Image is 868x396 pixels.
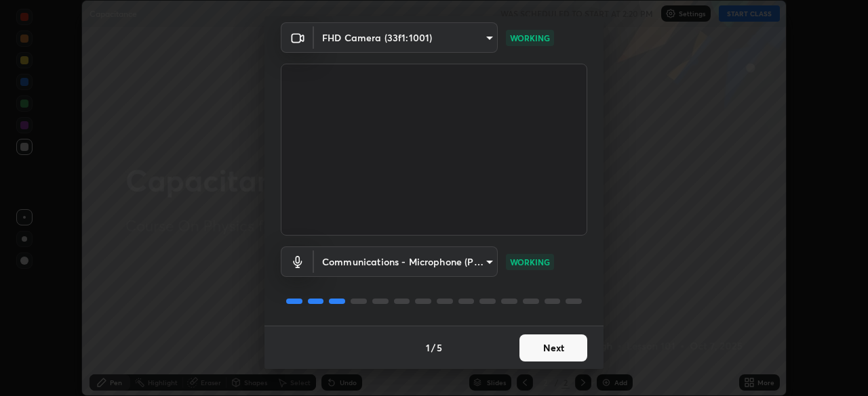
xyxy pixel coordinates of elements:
button: Next [519,334,587,361]
p: WORKING [510,32,550,44]
div: FHD Camera (33f1:1001) [314,246,498,277]
h4: / [431,340,435,355]
div: FHD Camera (33f1:1001) [314,22,498,53]
h4: 5 [437,340,442,355]
h4: 1 [426,340,430,355]
p: WORKING [510,256,550,268]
